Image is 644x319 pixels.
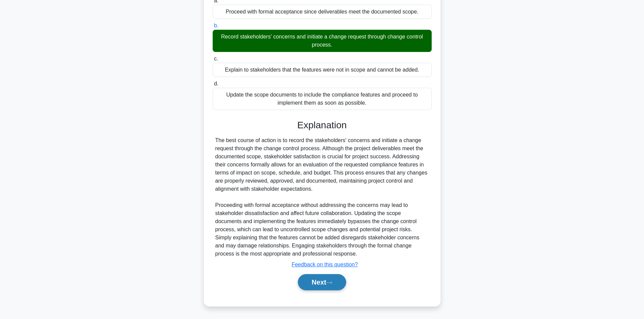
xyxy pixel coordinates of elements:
[215,136,429,258] div: The best course of action is to record the stakeholders' concerns and initiate a change request t...
[213,30,432,52] div: Record stakeholders' concerns and initiate a change request through change control process.
[213,88,432,110] div: Update the scope documents to include the compliance features and proceed to implement them as so...
[298,274,346,290] button: Next
[214,56,218,61] span: c.
[214,81,218,86] span: d.
[213,5,432,19] div: Proceed with formal acceptance since deliverables meet the documented scope.
[214,23,218,28] span: b.
[292,262,358,267] a: Feedback on this question?
[213,63,432,77] div: Explain to stakeholders that the features were not in scope and cannot be added.
[217,119,428,131] h3: Explanation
